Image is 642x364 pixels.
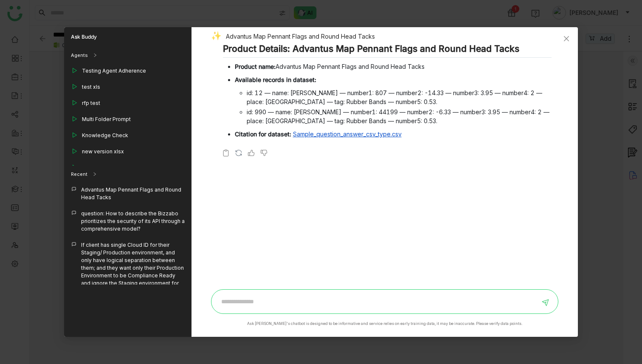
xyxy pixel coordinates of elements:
[82,164,122,172] div: Customers Only
[71,67,78,74] img: play_outline.svg
[81,241,185,302] div: If client has single Cloud ID for their Staging/ Production environment, and only have logical se...
[82,132,128,139] div: Knowledge Check
[234,149,243,157] img: regenerate-askbuddy.svg
[64,47,191,64] div: Agents
[247,107,552,125] li: id: 990 — name: [PERSON_NAME] — number1: 44199 — number2: -6.33 — number3: 3.95 — number4: 2 — pl...
[260,149,268,157] img: thumbs-down.svg
[71,241,77,247] img: callout.svg
[71,116,78,122] img: play_outline.svg
[82,99,100,107] div: rfp test
[82,116,131,123] div: Multi Folder Prompt
[71,83,78,90] img: play_outline.svg
[293,130,402,138] a: Sample_question_answer_csv_type.csv
[82,83,100,91] div: test xls
[235,76,316,83] strong: Available records in dataset:
[64,166,191,183] div: Recent
[247,88,552,106] li: id: 12 — name: [PERSON_NAME] — number1: 807 — number2: -14.33 — number3: 3.95 — number4: 2 — plac...
[71,132,78,138] img: play_outline.svg
[222,149,230,157] img: copy-askbuddy.svg
[555,27,578,50] button: Close
[82,148,124,155] div: new version xlsx
[71,210,77,216] img: callout.svg
[247,149,256,157] img: thumbs-up.svg
[247,321,522,327] div: Ask [PERSON_NAME]'s chatbot is designed to be informative and service relies on early training da...
[223,43,552,58] h2: Product Details: Advantus Map Pennant Flags and Round Head Tacks
[81,186,185,201] div: Advantus Map Pennant Flags and Round Head Tacks
[71,186,77,192] img: callout.svg
[71,148,78,155] img: play_outline.svg
[71,52,88,59] div: Agents
[235,130,291,138] strong: Citation for dataset:
[81,210,185,233] div: question: How to describe the Bizzabo prioritizes the security of its API through a comprehensive...
[71,164,78,171] img: play_outline.svg
[64,27,191,47] div: Ask Buddy
[235,62,552,71] p: Advantus Map Pennant Flags and Round Head Tacks
[211,31,552,43] div: Advantus Map Pennant Flags and Round Head Tacks
[71,171,87,178] div: Recent
[235,63,276,70] strong: Product name:
[82,67,146,75] div: Testing Agent Adherence
[71,99,78,106] img: play_outline.svg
